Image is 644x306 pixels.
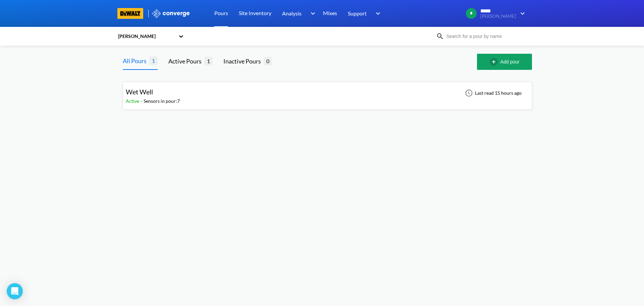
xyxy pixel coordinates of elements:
span: Support [348,9,367,17]
div: All Pours [123,56,149,65]
span: 1 [149,56,158,65]
span: Active [126,98,141,104]
img: downArrow.svg [371,9,382,17]
div: Open Intercom Messenger [7,283,23,299]
div: Inactive Pours [223,56,264,66]
div: [PERSON_NAME] [117,33,175,40]
img: downArrow.svg [516,9,527,17]
span: - [141,98,144,104]
img: downArrow.svg [306,9,317,17]
a: Wet WellActive-Sensors in pour:7Last read 15 hours ago [123,90,532,95]
a: branding logo [117,8,151,19]
span: 1 [204,57,213,65]
span: [PERSON_NAME] [480,14,516,19]
div: Last read 15 hours ago [462,89,524,97]
input: Search for a pour by name [444,33,525,40]
img: branding logo [117,8,143,19]
div: Sensors in pour: 7 [144,97,180,105]
span: 0 [264,57,272,65]
button: Add pour [477,54,532,70]
span: Wet Well [126,88,153,96]
div: Active Pours [168,56,204,66]
img: logo_ewhite.svg [151,9,190,18]
img: add-circle-outline.svg [490,58,500,66]
span: Analysis [282,9,302,17]
img: icon-search.svg [436,32,444,40]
